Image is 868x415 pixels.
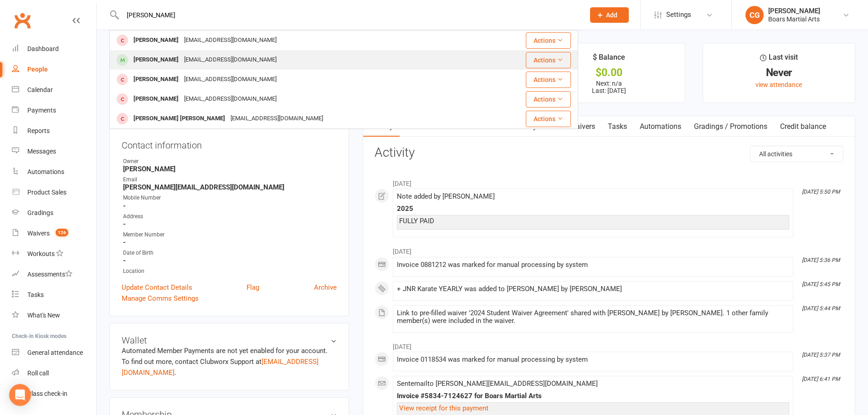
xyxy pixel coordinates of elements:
[123,231,337,239] div: Member Number
[27,189,67,196] div: Product Sales
[397,392,789,400] div: Invoice #5834-7124627 for Boars Martial Arts
[27,230,50,237] div: Waivers
[593,51,625,68] div: $ Balance
[633,116,688,137] a: Automations
[181,73,279,86] div: [EMAIL_ADDRESS][DOMAIN_NAME]
[541,80,677,94] p: Next: n/a Last: [DATE]
[27,271,72,278] div: Assessments
[131,73,181,86] div: [PERSON_NAME]
[131,53,181,67] div: [PERSON_NAME]
[601,116,633,137] a: Tasks
[526,111,571,127] button: Actions
[745,6,764,24] div: CG
[12,384,96,404] a: Class kiosk mode
[711,68,847,77] div: Never
[123,212,337,221] div: Address
[181,92,279,106] div: [EMAIL_ADDRESS][DOMAIN_NAME]
[12,141,96,162] a: Messages
[12,264,96,285] a: Assessments
[12,162,96,182] a: Automations
[27,209,53,216] div: Gradings
[397,193,789,200] div: Note added by [PERSON_NAME]
[181,53,279,67] div: [EMAIL_ADDRESS][DOMAIN_NAME]
[27,390,67,397] div: Class check-in
[27,107,56,114] div: Payments
[12,223,96,244] a: Waivers 126
[27,250,55,257] div: Workouts
[123,267,337,276] div: Location
[526,91,571,108] button: Actions
[123,220,337,228] strong: -
[774,116,832,137] a: Credit balance
[27,127,50,134] div: Reports
[123,165,337,173] strong: [PERSON_NAME]
[181,34,279,47] div: [EMAIL_ADDRESS][DOMAIN_NAME]
[122,293,199,304] a: Manage Comms Settings
[12,343,96,363] a: General attendance kiosk mode
[541,68,677,77] div: $0.00
[802,281,840,287] i: [DATE] 5:45 PM
[590,7,629,23] button: Add
[314,282,337,293] a: Archive
[123,238,337,246] strong: -
[123,256,337,265] strong: -
[123,249,337,257] div: Date of Birth
[131,112,228,125] div: [PERSON_NAME] [PERSON_NAME]
[397,379,598,388] span: Sent email to [PERSON_NAME][EMAIL_ADDRESS][DOMAIN_NAME]
[131,34,181,47] div: [PERSON_NAME]
[123,202,337,210] strong: -
[397,205,789,213] div: 2025
[375,174,843,189] li: [DATE]
[688,116,774,137] a: Gradings / Promotions
[11,9,34,32] a: Clubworx
[802,257,840,263] i: [DATE] 5:36 PM
[27,148,56,155] div: Messages
[768,7,820,15] div: [PERSON_NAME]
[123,157,337,166] div: Owner
[397,261,789,269] div: Invoice 0881212 was marked for manual processing by system
[760,51,798,68] div: Last visit
[131,92,181,106] div: [PERSON_NAME]
[375,337,843,352] li: [DATE]
[666,5,691,25] span: Settings
[12,39,96,59] a: Dashboard
[606,11,617,19] span: Add
[27,168,64,175] div: Automations
[123,175,337,184] div: Email
[397,285,789,293] div: + JNR Karate YEARLY was added to [PERSON_NAME] by [PERSON_NAME]
[247,282,259,293] a: Flag
[802,352,840,358] i: [DATE] 5:37 PM
[12,100,96,121] a: Payments
[56,229,68,236] span: 126
[526,72,571,88] button: Actions
[12,80,96,100] a: Calendar
[526,52,571,68] button: Actions
[228,112,326,125] div: [EMAIL_ADDRESS][DOMAIN_NAME]
[12,244,96,264] a: Workouts
[397,309,789,325] div: Link to pre-filled waiver '2024 Student Waiver Agreement' shared with [PERSON_NAME] by [PERSON_NA...
[122,335,337,345] h3: Wallet
[120,9,578,21] input: Search...
[122,282,192,293] a: Update Contact Details
[755,81,802,88] a: view attendance
[27,312,60,319] div: What's New
[9,384,31,406] div: Open Intercom Messenger
[768,15,820,23] div: Boars Martial Arts
[802,376,840,382] i: [DATE] 6:41 PM
[397,356,789,364] div: Invoice 0118534 was marked for manual processing by system
[122,137,337,150] h3: Contact information
[27,369,49,377] div: Roll call
[375,242,843,256] li: [DATE]
[123,194,337,202] div: Mobile Number
[399,217,787,225] div: FULLY PAID
[12,203,96,223] a: Gradings
[27,45,59,52] div: Dashboard
[399,404,488,412] a: View receipt for this payment
[375,146,843,160] h3: Activity
[802,305,840,312] i: [DATE] 5:44 PM
[12,305,96,326] a: What's New
[12,59,96,80] a: People
[802,189,840,195] i: [DATE] 5:50 PM
[12,285,96,305] a: Tasks
[12,182,96,203] a: Product Sales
